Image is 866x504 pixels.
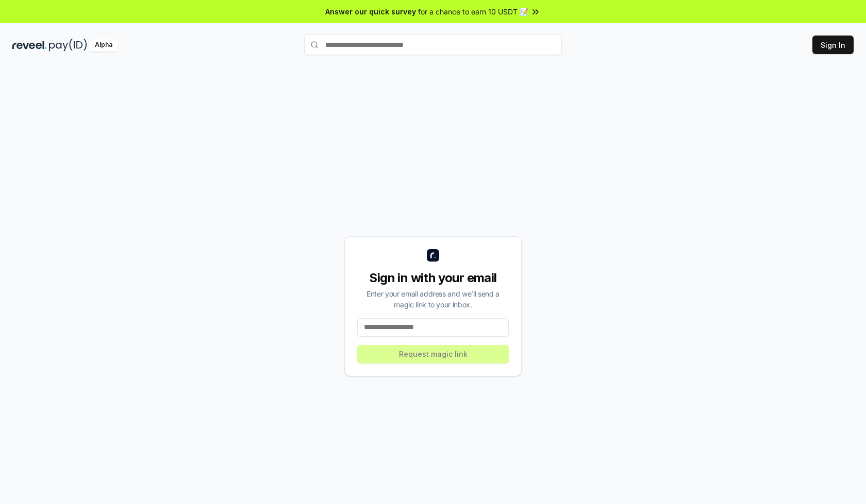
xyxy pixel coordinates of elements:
[89,39,118,51] div: Alpha
[49,39,87,51] img: pay_id
[12,39,47,51] img: reveel_dark
[427,249,439,262] img: logo_small
[325,6,416,17] span: Answer our quick survey
[357,288,509,310] div: Enter your email address and we’ll send a magic link to your inbox.
[418,6,528,17] span: for a chance to earn 10 USDT 📝
[812,36,854,54] button: Sign In
[357,270,509,286] div: Sign in with your email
